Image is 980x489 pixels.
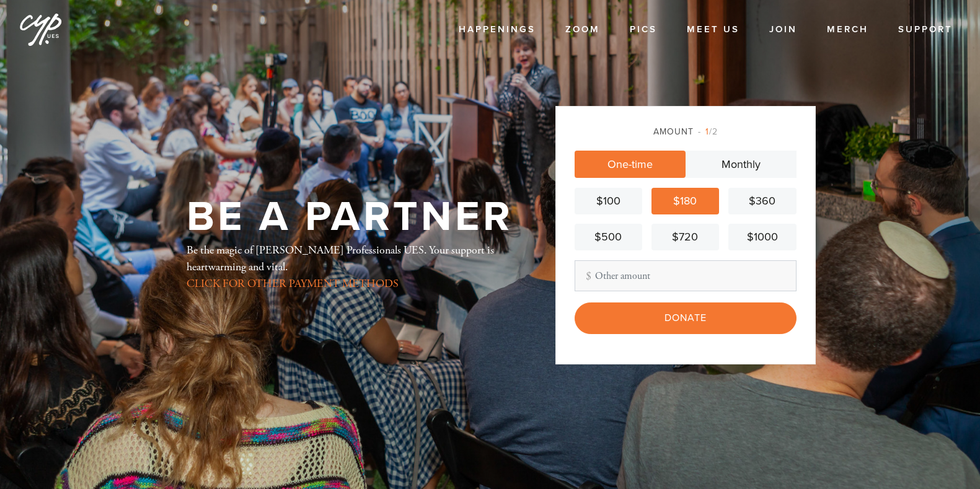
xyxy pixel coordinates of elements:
input: Other amount [575,260,797,291]
a: Monthly [686,151,797,178]
a: Zoom [556,18,609,42]
div: $100 [580,193,637,209]
a: One-time [575,151,686,178]
div: Amount [575,125,797,138]
a: Happenings [449,18,545,42]
div: $180 [656,193,714,209]
div: $360 [733,193,791,209]
div: $1000 [733,229,791,245]
a: CLICK FOR OTHER PAYMENT METHODS [187,276,399,291]
a: $720 [651,224,719,250]
a: $1000 [728,224,796,250]
div: Be the magic of [PERSON_NAME] Professionals UES. Your support is heartwarming and vital. [187,242,515,292]
a: $500 [575,224,642,250]
div: $720 [656,229,714,245]
a: $360 [728,188,796,214]
div: $500 [580,229,637,245]
span: 1 [705,126,709,137]
a: $100 [575,188,642,214]
input: Donate [575,302,797,333]
img: cyp%20logo%20%28Jan%202025%29.png [19,6,63,51]
h1: Be a Partner [187,197,513,237]
a: Meet Us [678,18,749,42]
a: $180 [651,188,719,214]
a: Pics [620,18,666,42]
a: Join [760,18,806,42]
a: Merch [818,18,878,42]
a: Support [889,18,962,42]
span: /2 [698,126,718,137]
